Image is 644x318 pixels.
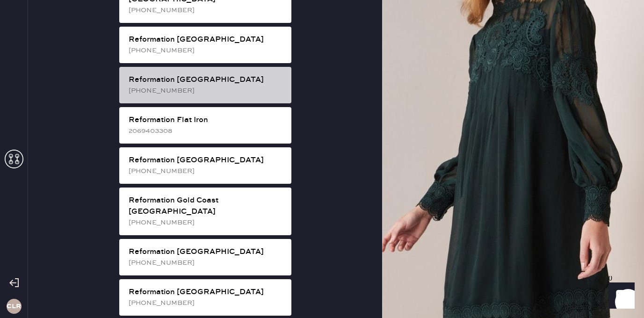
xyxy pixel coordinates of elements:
div: Reformation Flat Iron [129,115,284,126]
div: [PHONE_NUMBER] [129,45,284,56]
div: Reformation [GEOGRAPHIC_DATA] [129,155,284,166]
h3: CLR [7,303,21,310]
div: Reformation [GEOGRAPHIC_DATA] [129,287,284,298]
div: [PHONE_NUMBER] [129,5,284,15]
div: [PHONE_NUMBER] [129,86,284,96]
div: Reformation [GEOGRAPHIC_DATA] [129,74,284,86]
div: [PHONE_NUMBER] [129,217,284,228]
div: [PHONE_NUMBER] [129,298,284,308]
div: Reformation Gold Coast [GEOGRAPHIC_DATA] [129,195,284,217]
div: Reformation [GEOGRAPHIC_DATA] [129,34,284,45]
div: [PHONE_NUMBER] [129,166,284,176]
div: Reformation [GEOGRAPHIC_DATA] [129,246,284,258]
iframe: Front Chat [600,276,640,316]
div: 2069403308 [129,126,284,136]
div: [PHONE_NUMBER] [129,258,284,268]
